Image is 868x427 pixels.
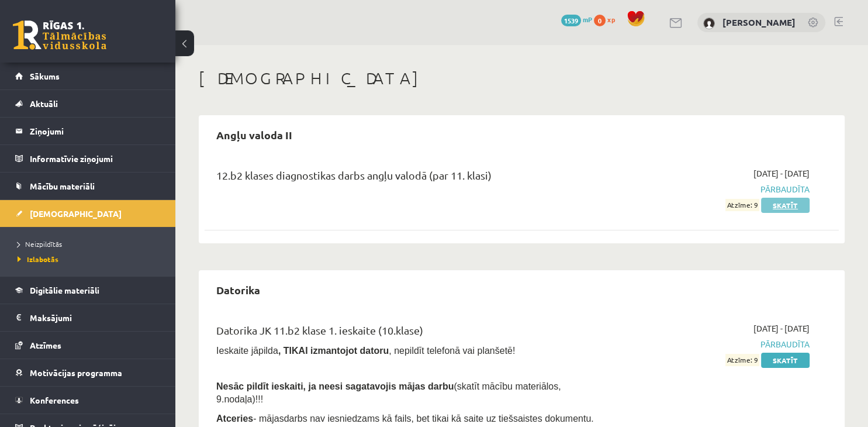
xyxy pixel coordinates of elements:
span: Konferences [30,395,79,405]
span: Atzīmes [30,340,61,350]
b: , TIKAI izmantojot datoru [278,346,389,356]
span: [DATE] - [DATE] [753,167,810,180]
span: Pārbaudīta [624,183,810,195]
legend: Maksājumi [30,304,161,331]
a: Skatīt [761,198,810,213]
a: Digitālie materiāli [15,277,161,304]
div: 12.b2 klases diagnostikas darbs angļu valodā (par 11. klasi) [216,167,606,189]
a: Maksājumi [15,304,161,331]
a: Motivācijas programma [15,359,161,386]
span: 1539 [561,15,581,26]
a: 0 xp [594,15,621,24]
a: Aktuāli [15,90,161,117]
a: Skatīt [761,353,810,368]
span: [DEMOGRAPHIC_DATA] [30,208,122,219]
a: Atzīmes [15,332,161,359]
h2: Angļu valoda II [205,121,304,149]
a: [DEMOGRAPHIC_DATA] [15,200,161,227]
span: Sākums [30,71,60,81]
a: Izlabotās [18,254,164,264]
span: Izlabotās [18,254,58,264]
a: Konferences [15,387,161,414]
h2: Datorika [205,276,272,304]
span: [DATE] - [DATE] [753,322,810,335]
span: Neizpildītās [18,239,62,249]
span: Mācību materiāli [30,181,95,191]
span: Atzīme: 9 [725,354,759,366]
span: Atzīme: 9 [725,199,759,211]
a: [PERSON_NAME] [722,16,796,28]
span: 0 [594,15,606,26]
div: Datorika JK 11.b2 klase 1. ieskaite (10.klase) [216,322,606,344]
legend: Informatīvie ziņojumi [30,145,161,172]
span: Nesāc pildīt ieskaiti, ja neesi sagatavojis mājas darbu [216,381,454,391]
img: Katrīna Kalnkaziņa [703,18,715,29]
b: Atceries [216,414,253,423]
a: 1539 mP [561,15,592,24]
span: Pārbaudīta [624,338,810,350]
h1: [DEMOGRAPHIC_DATA] [199,68,845,88]
a: Rīgas 1. Tālmācības vidusskola [13,20,106,50]
span: Aktuāli [30,98,58,109]
a: Ziņojumi [15,118,161,144]
span: Digitālie materiāli [30,285,99,295]
span: Motivācijas programma [30,367,122,378]
span: - mājasdarbs nav iesniedzams kā fails, bet tikai kā saite uz tiešsaistes dokumentu. [216,414,594,423]
a: Informatīvie ziņojumi [15,145,161,172]
span: Ieskaite jāpilda , nepildīt telefonā vai planšetē! [216,346,515,356]
a: Neizpildītās [18,239,164,249]
span: (skatīt mācību materiālos, 9.nodaļa)!!! [216,381,561,404]
a: Mācību materiāli [15,173,161,199]
a: Sākums [15,63,161,89]
legend: Ziņojumi [30,118,161,144]
span: xp [607,15,615,24]
span: mP [583,15,592,24]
